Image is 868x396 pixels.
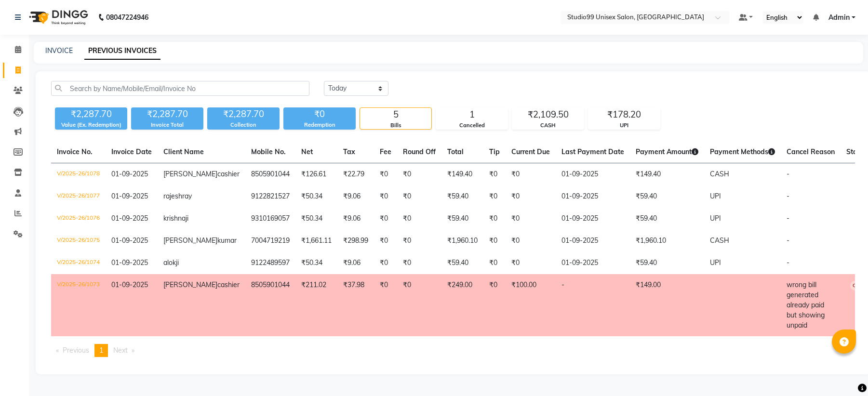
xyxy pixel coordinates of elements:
[489,147,500,156] span: Tip
[556,252,630,274] td: 01-09-2025
[397,185,441,208] td: ₹0
[51,163,106,186] td: V/2025-26/1078
[630,252,704,274] td: ₹59.40
[337,274,374,336] td: ₹37.98
[556,230,630,252] td: 01-09-2025
[182,192,192,200] span: ray
[787,192,789,200] span: -
[506,208,556,230] td: ₹0
[111,258,148,267] span: 01-09-2025
[397,230,441,252] td: ₹0
[131,107,203,121] div: ₹2,287.70
[163,170,217,178] span: [PERSON_NAME]
[245,274,295,336] td: 8505901044
[397,274,441,336] td: ₹0
[447,147,464,156] span: Total
[630,230,704,252] td: ₹1,960.10
[51,208,106,230] td: V/2025-26/1076
[710,236,729,245] span: CASH
[245,163,295,186] td: 8505901044
[374,208,397,230] td: ₹0
[337,252,374,274] td: ₹9.06
[295,230,337,252] td: ₹1,661.11
[186,214,188,223] span: ji
[588,121,660,130] div: UPI
[245,230,295,252] td: 7004719219
[630,185,704,208] td: ₹59.40
[441,274,483,336] td: ₹249.00
[360,108,431,121] div: 5
[111,192,148,200] span: 01-09-2025
[45,46,73,55] a: INVOICE
[441,252,483,274] td: ₹59.40
[556,185,630,208] td: 01-09-2025
[163,258,176,267] span: alok
[111,236,148,245] span: 01-09-2025
[506,230,556,252] td: ₹0
[217,280,240,289] span: cashier
[295,274,337,336] td: ₹211.02
[787,236,789,245] span: -
[506,274,556,336] td: ₹100.00
[441,230,483,252] td: ₹1,960.10
[710,147,775,156] span: Payment Methods
[397,163,441,186] td: ₹0
[397,252,441,274] td: ₹0
[337,163,374,186] td: ₹22.79
[113,346,128,355] span: Next
[374,274,397,336] td: ₹0
[106,4,148,31] b: 08047224946
[283,107,356,121] div: ₹0
[483,208,506,230] td: ₹0
[710,258,721,267] span: UPI
[556,208,630,230] td: 01-09-2025
[295,163,337,186] td: ₹126.61
[511,147,550,156] span: Current Due
[556,163,630,186] td: 01-09-2025
[441,185,483,208] td: ₹59.40
[131,121,203,129] div: Invoice Total
[245,208,295,230] td: 9310169057
[63,346,89,355] span: Previous
[441,163,483,186] td: ₹149.40
[295,208,337,230] td: ₹50.34
[245,252,295,274] td: 9122489597
[374,230,397,252] td: ₹0
[441,208,483,230] td: ₹59.40
[397,208,441,230] td: ₹0
[374,185,397,208] td: ₹0
[374,252,397,274] td: ₹0
[787,280,825,330] span: wrong bill generated already paid but showing unpaid
[828,13,850,23] span: Admin
[111,214,148,223] span: 01-09-2025
[710,170,729,178] span: CASH
[163,147,204,156] span: Client Name
[436,121,507,130] div: Cancelled
[51,344,855,357] nav: Pagination
[506,252,556,274] td: ₹0
[360,121,431,130] div: Bills
[163,236,217,245] span: [PERSON_NAME]
[483,252,506,274] td: ₹0
[374,163,397,186] td: ₹0
[57,147,93,156] span: Invoice No.
[380,147,391,156] span: Fee
[163,214,186,223] span: krishna
[295,252,337,274] td: ₹50.34
[787,258,789,267] span: -
[111,170,148,178] span: 01-09-2025
[846,147,867,156] span: Status
[245,185,295,208] td: 9122821527
[483,185,506,208] td: ₹0
[556,274,630,336] td: -
[787,147,835,156] span: Cancel Reason
[630,208,704,230] td: ₹59.40
[163,280,217,289] span: [PERSON_NAME]
[283,121,356,129] div: Redemption
[787,170,789,178] span: -
[84,42,160,60] a: PREVIOUS INVOICES
[483,230,506,252] td: ₹0
[51,274,106,336] td: V/2025-26/1073
[436,108,507,121] div: 1
[337,230,374,252] td: ₹298.99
